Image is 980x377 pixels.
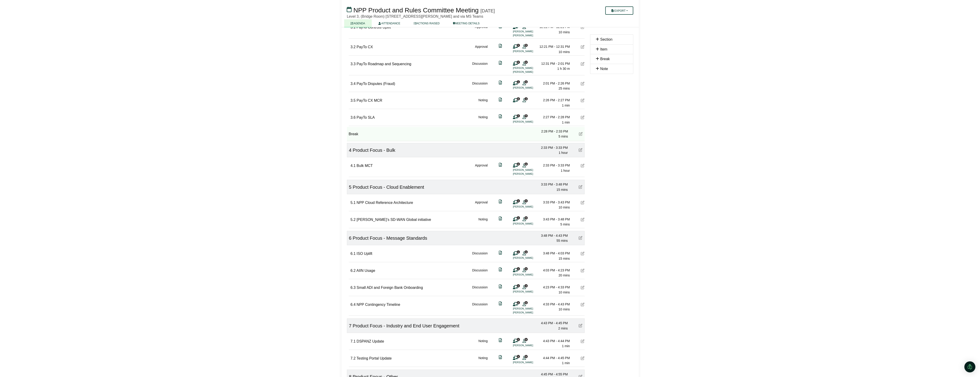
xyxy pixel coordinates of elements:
span: 6 [525,61,528,64]
button: Export [605,6,633,15]
div: Noting [478,355,488,366]
span: 3.5 [351,98,356,102]
span: Product Focus - Bulk [353,148,395,153]
span: 1 [517,267,520,270]
div: 4:45 PM - 4:55 PM [536,372,568,377]
li: [PERSON_NAME] [513,168,547,172]
div: 4:43 PM - 4:44 PM [538,338,570,343]
span: Testing Portal Update [357,356,392,360]
span: 15 mins [558,257,570,260]
li: [PERSON_NAME] [513,66,547,70]
div: 2:33 PM - 3:33 PM [536,145,568,150]
div: 2:26 PM - 2:27 PM [538,98,570,103]
span: 7 [349,323,352,328]
span: Item [600,47,607,51]
li: [PERSON_NAME] [513,205,547,209]
span: Bulk MCT [357,164,373,168]
span: 6.3 [351,286,356,290]
div: 4:33 PM - 4:43 PM [538,302,570,307]
span: 2 mins [558,326,568,330]
div: 2:01 PM - 2:26 PM [538,81,570,86]
span: PayTo Disputes (Fraud) [357,82,395,86]
span: 5 [525,199,528,202]
span: 5 [525,267,528,270]
span: 5 [525,114,528,117]
div: Discussion [472,251,488,261]
li: [PERSON_NAME] [513,30,547,34]
span: 2 [517,301,520,304]
div: 3:48 PM - 4:43 PM [536,233,568,238]
span: 7.2 [351,356,356,360]
div: 4:23 PM - 4:33 PM [538,285,570,290]
span: 4 [525,97,528,100]
span: 1 hour [561,169,570,172]
span: 2 [517,163,520,166]
span: 5 [525,250,528,253]
span: 6 [525,163,528,166]
li: [PERSON_NAME] [513,307,547,311]
span: 4.1 [351,164,356,168]
div: Discussion [472,302,488,315]
div: Approval [475,163,488,176]
span: Product Focus - Industry and End User Engagement [353,323,459,328]
div: 4:03 PM - 4:23 PM [538,268,570,273]
li: [PERSON_NAME] [513,343,547,347]
span: AIIN Usage [356,269,375,273]
span: PayTo SLA [357,115,375,119]
span: 1 min [562,104,570,107]
span: 1 [517,338,520,341]
span: 25 mins [558,87,570,90]
span: 1 [517,80,520,83]
span: 1 min [562,344,570,348]
span: 20 mins [558,273,570,277]
div: 4:44 PM - 4:45 PM [538,355,570,360]
div: Discussion [472,81,488,91]
div: Noting [478,217,488,227]
div: 3:33 PM - 3:48 PM [536,182,568,187]
span: Section [600,37,612,41]
span: 15 mins [556,188,568,191]
span: 5.1 [351,201,356,205]
span: NPP Product and Rules Committee Meeting [353,7,479,14]
span: 1 [517,250,520,253]
span: 5.2 [351,218,356,222]
span: 5 [349,185,352,190]
span: Product Focus - Cloud Enablement [353,185,424,190]
span: 10 mins [558,30,570,34]
span: PayTo Roadmap and Sequencing [357,62,411,66]
div: 2:33 PM - 3:33 PM [538,163,570,168]
span: Product Focus - Message Standards [353,236,427,241]
span: Level 3, (Bridge Room) [STREET_ADDRESS][PERSON_NAME] and via MS Teams [347,14,483,18]
li: [PERSON_NAME] [513,311,547,315]
div: Discussion [472,268,488,278]
div: Discussion [472,285,488,295]
div: Approval [475,24,488,37]
span: 55 mins [556,239,568,242]
span: Break [600,57,610,61]
span: 3.6 [351,115,356,119]
span: 1 [517,114,520,117]
a: ACTIONS RAISED [407,19,446,27]
div: Noting [478,338,488,349]
span: 6 [349,236,352,241]
span: Small ADI and Foreign Bank Onboarding [357,286,423,290]
li: [PERSON_NAME] [513,290,547,294]
span: 1 [517,355,520,358]
span: 3.4 [351,82,356,86]
span: 10 mins [558,307,570,311]
span: 5 [525,338,528,341]
span: 10 mins [558,205,570,209]
span: 1 [517,216,520,219]
span: 0 [517,97,520,100]
li: [PERSON_NAME] [513,222,547,226]
li: [PERSON_NAME] [513,120,547,124]
span: 3.3 [351,62,356,66]
div: Approval [475,44,488,54]
span: 1 min [562,121,570,124]
span: Break [349,132,358,136]
span: 1 h 30 m [557,67,570,70]
span: 2 [517,61,520,64]
span: DSPANZ Update [357,339,384,343]
li: [PERSON_NAME] [513,360,547,364]
span: 5 [525,216,528,219]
